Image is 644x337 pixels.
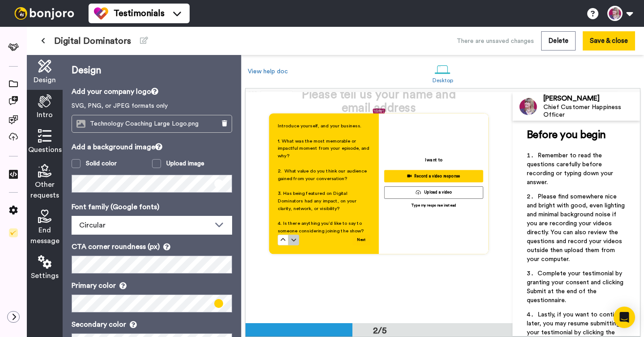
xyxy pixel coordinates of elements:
p: CTA corner roundness (px) [72,241,232,252]
span: Introduce yourself, and your business. [278,123,361,128]
span: Before you begin [527,130,606,140]
div: Open Intercom Messenger [614,307,635,328]
span: Circular [79,222,106,229]
img: bj-logo-header-white.svg [11,7,78,20]
button: Next [352,235,370,245]
span: Remember to read the questions carefully before recording or typing down your answer. [527,152,615,185]
p: Type my response instead [411,202,456,208]
button: Upload a video [384,186,483,198]
span: Technology Coaching Large Logo.png [90,120,203,128]
span: Settings [31,270,59,281]
img: dbae45a8-c5fc-4361-84af-4c93daf14fb0 [369,106,389,121]
span: Questions [28,144,62,155]
p: Font family (Google fonts) [72,202,232,212]
a: Desktop [428,57,458,88]
img: tm-color.svg [94,6,108,21]
div: 2/5 [358,324,401,337]
p: Primary color [72,280,232,291]
span: 4. Is there anything you’d like to say to someone considering joining the show? [278,221,364,233]
p: Design [72,64,232,77]
p: Add a background image [72,142,232,152]
button: Delete [541,31,576,51]
div: Desktop [432,77,453,84]
span: Complete your testimonial by granting your consent and clicking Submit at the end of the question... [527,270,625,303]
div: Record a video response [389,172,479,180]
span: End message [30,225,59,246]
div: [PERSON_NAME] [543,94,640,103]
div: Chief Customer Happiness Officer [543,104,640,119]
p: Add your company logo [72,86,232,97]
span: Design [34,75,56,85]
span: Digital Dominators [54,35,131,47]
span: 2. What value do you think our audience gained from your conversation? [278,168,368,181]
p: Secondary color [72,319,232,330]
a: View help doc [248,68,288,75]
span: Testimonials [114,7,165,20]
div: Upload image [166,159,204,168]
div: Solid color [86,159,117,168]
span: 1. What was the most memorable or impactful moment from your episode, and why? [278,138,371,158]
img: Profile Image [517,96,539,117]
span: Other requests [30,179,59,201]
span: 3. Has being featured on Digital Dominators had any impact, on your clarity, network, or visibility? [278,191,358,211]
img: Checklist.svg [9,228,18,237]
button: Record a video response [384,170,483,182]
p: SVG, PNG, or JPEG formats only [72,101,232,110]
span: Intro [37,110,53,120]
span: Please find somewhere nice and bright with good, even lighting and minimal background noise if yo... [527,194,627,262]
p: I want to [425,156,443,163]
div: There are unsaved changes [457,37,534,46]
button: Save & close [583,31,635,51]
